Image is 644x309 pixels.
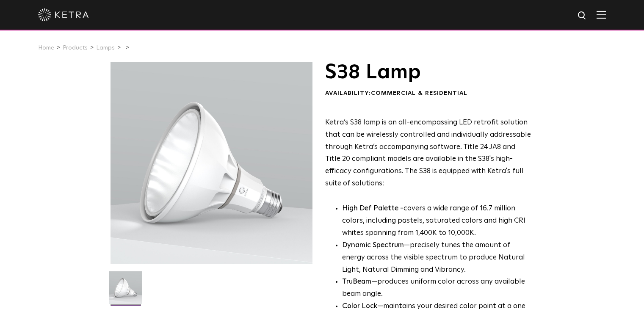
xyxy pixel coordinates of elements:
a: Products [63,45,88,51]
img: Hamburger%20Nav.svg [597,11,606,19]
a: Lamps [96,45,115,51]
h1: S38 Lamp [325,62,531,83]
img: search icon [577,11,588,21]
strong: High Def Palette - [342,205,404,212]
a: Home [38,45,54,51]
div: Availability: [325,89,531,98]
img: ketra-logo-2019-white [38,8,89,21]
li: —produces uniform color across any available beam angle. [342,276,531,301]
strong: TruBeam [342,278,371,285]
strong: Dynamic Spectrum [342,242,404,249]
span: Commercial & Residential [371,90,467,96]
li: —precisely tunes the amount of energy across the visible spectrum to produce Natural Light, Natur... [342,240,531,276]
p: Ketra’s S38 lamp is an all-encompassing LED retrofit solution that can be wirelessly controlled a... [325,117,531,190]
p: covers a wide range of 16.7 million colors, including pastels, saturated colors and high CRI whit... [342,203,531,240]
